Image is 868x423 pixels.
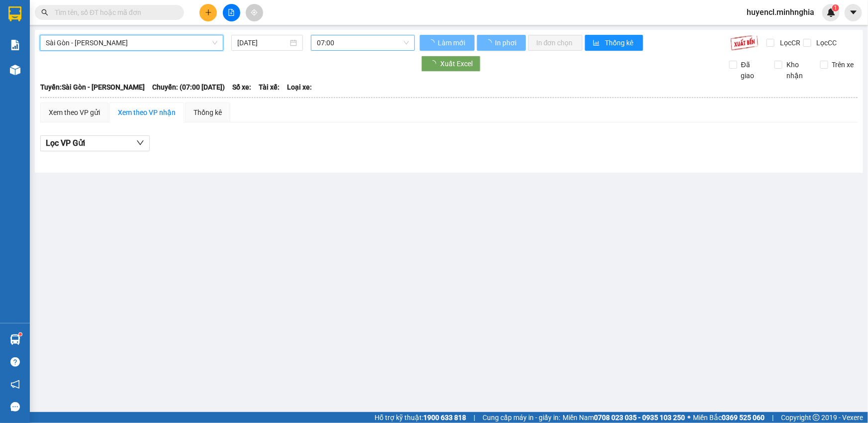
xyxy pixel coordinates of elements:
span: Lọc CC [813,37,839,48]
span: | [474,412,475,423]
span: plus [205,9,212,16]
span: 07:00 [317,35,409,50]
span: Trên xe [828,59,858,70]
span: bar-chart [593,39,601,47]
span: Cung cấp máy in - giấy in: [482,412,560,423]
span: caret-down [849,8,858,17]
div: Xem theo VP gửi [49,107,100,118]
span: Hỗ trợ kỹ thuật: [375,412,466,423]
span: 1 [834,4,837,11]
input: 12/09/2025 [237,37,288,48]
button: In phơi [477,35,526,51]
b: Tuyến: Sài Gòn - [PERSON_NAME] [40,83,145,91]
span: Lọc VP Gửi [46,137,85,149]
sup: 1 [19,333,22,336]
img: warehouse-icon [10,65,20,75]
span: Loại xe: [287,82,312,93]
span: In phơi [495,37,518,48]
img: 9k= [730,35,759,51]
img: icon-new-feature [827,8,836,17]
span: Tài xế: [259,82,280,93]
span: Số xe: [232,82,251,93]
img: warehouse-icon [10,334,20,345]
span: Miền Bắc [693,412,765,423]
span: loading [428,39,436,46]
span: huyencl.minhnghia [739,6,822,18]
strong: 0369 525 060 [722,414,765,422]
span: notification [10,380,20,389]
span: Miền Nam [563,412,685,423]
span: Chuyến: (07:00 [DATE]) [152,82,225,93]
button: Làm mới [420,35,475,51]
span: Thống kê [605,37,635,48]
button: In đơn chọn [528,35,582,51]
button: plus [199,4,217,21]
img: solution-icon [10,40,20,50]
button: bar-chartThống kê [585,35,643,51]
button: Xuất Excel [421,56,481,72]
button: aim [246,4,263,21]
span: Làm mới [438,37,467,48]
span: search [41,9,48,16]
span: ⚪️ [687,416,690,420]
span: loading [485,39,493,46]
span: Sài Gòn - Phan Rí [46,35,217,50]
span: Kho nhận [782,59,812,81]
span: | [772,412,773,423]
span: Lọc CR [776,37,802,48]
span: message [10,402,20,412]
span: copyright [813,414,820,421]
span: question-circle [10,357,20,367]
input: Tìm tên, số ĐT hoặc mã đơn [55,7,172,18]
button: Lọc VP Gửi [40,135,150,151]
button: file-add [223,4,240,21]
img: logo-vxr [8,6,21,21]
sup: 1 [832,4,839,11]
div: Xem theo VP nhận [118,107,176,118]
span: down [136,139,144,147]
strong: 1900 633 818 [423,414,466,422]
span: aim [251,9,258,16]
div: Thống kê [193,107,222,118]
button: caret-down [845,4,862,21]
span: file-add [228,9,235,16]
strong: 0708 023 035 - 0935 103 250 [594,414,685,422]
span: Đã giao [737,59,767,81]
